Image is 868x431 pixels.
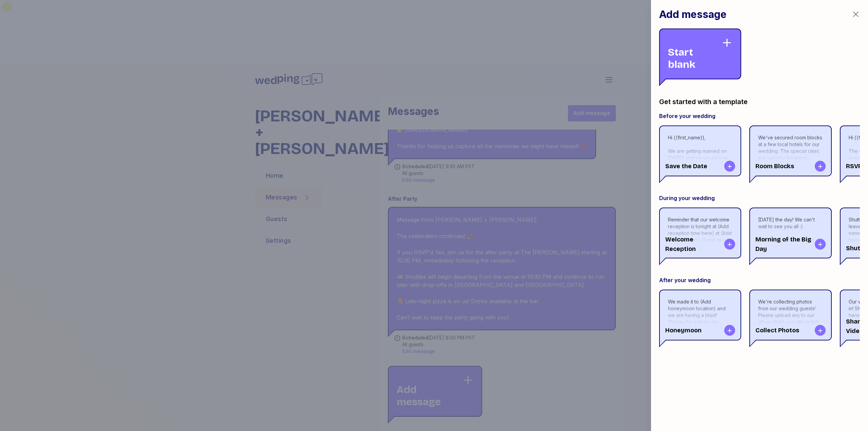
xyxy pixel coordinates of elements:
div: Hi {{first_name}}, We are getting married on [DATE] and we would love for you to join us! Please ... [668,134,732,216]
div: We've secured room blocks at a few local hotels for our wedding. The special rates are valid for ... [758,134,823,195]
div: Reminder that our welcome reception is tonight at (Add reception time here) at (Add location here... [668,216,732,271]
div: Welcome Reception [660,231,741,258]
div: We made it to (Add honeymoon location) and we are having a blast! Thanks for making our wedding s... [668,298,732,373]
div: During your wedding [659,194,860,202]
div: [DATE] the day! We can't wait to see you all :) The ceremony will begin at (Add ceremony time her... [758,216,823,305]
div: Morning of the Big Day [750,231,831,258]
div: We're collecting photos from our wedding guests! Please upload any to our album (Add your album l... [758,298,823,326]
div: After your wedding [659,276,860,284]
div: Room Blocks [750,157,831,176]
h1: Add message [659,8,727,20]
div: Collect Photos [750,321,831,340]
div: Start blank [668,37,722,71]
div: Get started with a template [659,86,860,112]
div: Honeymoon [660,321,741,340]
div: Before your wedding [659,112,860,120]
div: Save the Date [660,157,741,176]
